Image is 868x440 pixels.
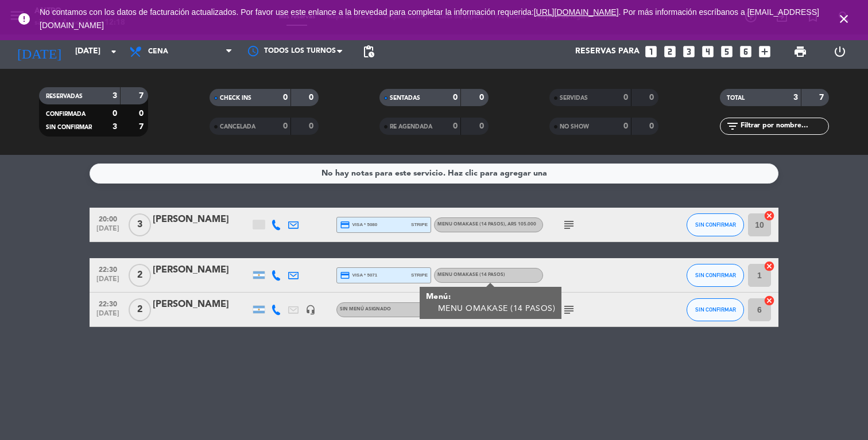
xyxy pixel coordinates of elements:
i: credit_card [340,270,350,281]
i: arrow_drop_down [107,45,121,59]
strong: 3 [793,94,798,102]
span: 2 [129,298,151,321]
i: credit_card [340,220,350,230]
span: visa * 5071 [340,270,377,281]
span: SIN CONFIRMAR [695,221,736,228]
button: SIN CONFIRMAR [687,264,744,287]
span: CONFIRMADA [46,111,86,117]
span: No contamos con los datos de facturación actualizados. Por favor use este enlance a la brevedad p... [40,7,819,30]
strong: 0 [479,94,486,102]
strong: 3 [113,92,117,100]
div: LOG OUT [820,34,859,69]
i: looks_6 [738,44,753,59]
strong: 0 [623,122,628,130]
i: add_box [757,44,772,59]
span: MENU OMAKASE (14 PASOS) [437,272,505,277]
span: 22:30 [94,297,122,310]
strong: 0 [309,122,316,130]
span: SIN CONFIRMAR [695,306,736,313]
span: TOTAL [727,95,745,101]
span: CHECK INS [220,95,251,101]
strong: 0 [479,122,486,130]
span: , ARS 105.000 [505,222,536,227]
i: [DATE] [9,39,69,64]
span: SENTADAS [390,95,420,101]
a: . Por más información escríbanos a [EMAIL_ADDRESS][DOMAIN_NAME] [40,7,819,30]
span: Sin menú asignado [340,307,391,311]
span: SERVIDAS [560,95,588,101]
span: NO SHOW [560,124,589,130]
i: cancel [764,210,775,221]
strong: 0 [623,94,628,102]
span: stripe [411,271,428,279]
i: looks_two [662,44,677,59]
strong: 0 [139,110,146,118]
div: [PERSON_NAME] [153,212,250,227]
strong: 0 [453,122,458,130]
i: close [837,12,851,26]
div: [PERSON_NAME] [153,263,250,278]
i: subject [562,303,576,317]
span: [DATE] [94,310,122,323]
i: looks_one [644,44,658,59]
span: print [793,45,807,59]
span: Cena [148,48,168,56]
strong: 0 [283,122,288,130]
span: visa * 5080 [340,220,377,230]
button: SIN CONFIRMAR [687,213,744,236]
span: SIN CONFIRMAR [46,124,92,130]
div: [PERSON_NAME] [153,297,250,312]
span: stripe [411,221,428,228]
i: subject [562,218,576,232]
span: SIN CONFIRMAR [695,272,736,278]
i: filter_list [726,119,739,133]
i: looks_3 [681,44,696,59]
strong: 0 [283,94,288,102]
a: [URL][DOMAIN_NAME] [534,7,619,17]
span: CANCELADA [220,124,255,130]
span: MENU OMAKASE (14 PASOS) [437,222,536,227]
span: 22:30 [94,262,122,275]
strong: 0 [309,94,316,102]
strong: 0 [453,94,458,102]
span: [DATE] [94,275,122,289]
i: cancel [764,295,775,306]
span: pending_actions [362,45,375,59]
strong: 3 [113,123,117,131]
span: RESERVADAS [46,94,83,99]
i: power_settings_new [833,45,847,59]
div: MENU OMAKASE (14 PASOS) [438,303,556,315]
span: Reservas para [575,47,640,56]
div: Menú: [426,291,556,303]
strong: 0 [649,122,656,130]
i: cancel [764,260,775,272]
i: headset_mic [305,305,316,315]
span: [DATE] [94,225,122,238]
span: 3 [129,213,151,236]
i: looks_5 [719,44,734,59]
button: SIN CONFIRMAR [687,298,744,321]
strong: 0 [113,110,117,118]
strong: 7 [139,123,146,131]
i: looks_4 [700,44,715,59]
div: No hay notas para este servicio. Haz clic para agregar una [321,167,547,180]
i: error [17,12,31,26]
strong: 7 [139,92,146,100]
span: RE AGENDADA [390,124,432,130]
input: Filtrar por nombre... [739,120,828,133]
strong: 0 [649,94,656,102]
span: 20:00 [94,212,122,225]
strong: 7 [819,94,826,102]
span: 2 [129,264,151,287]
